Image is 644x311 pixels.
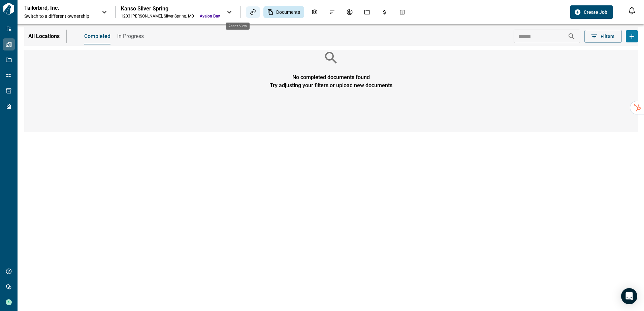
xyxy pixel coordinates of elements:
[117,33,144,40] span: In Progress
[24,5,85,11] p: Tailorbird, Inc.
[325,6,339,18] div: Issues & Info
[378,6,392,18] div: Budgets
[200,13,220,19] span: Avalon Bay
[263,6,304,18] div: Documents
[343,6,357,18] div: Renovation Record
[226,23,250,30] div: Asset View
[270,81,392,89] span: Try adjusting your filters or upload new documents
[360,6,374,18] div: Jobs
[77,28,144,44] div: base tabs
[308,6,322,18] div: Photos
[121,13,194,19] div: 1203 [PERSON_NAME] , Silver Spring , MD
[246,6,260,18] div: Asset View
[276,9,300,15] span: Documents
[621,288,637,304] div: Open Intercom Messenger
[292,66,370,81] span: No completed documents found
[28,32,60,40] p: All Locations
[24,13,95,20] span: Switch to a different ownership
[601,33,614,40] span: Filters
[584,9,607,15] span: Create Job
[584,30,622,43] button: Filters
[626,5,637,16] button: Open notification feed
[84,33,110,40] span: Completed
[570,5,613,19] button: Create Job
[626,30,638,42] button: Upload documents
[395,6,409,18] div: Takeoff Center
[121,5,220,12] div: Kanso Silver Spring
